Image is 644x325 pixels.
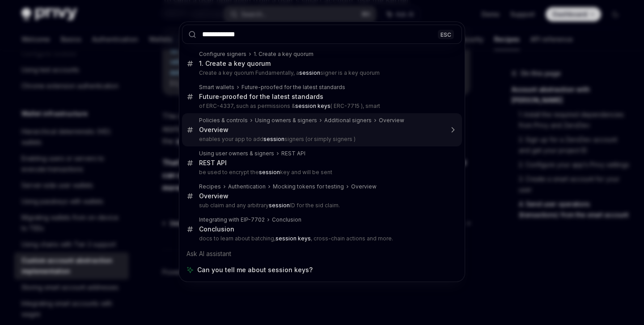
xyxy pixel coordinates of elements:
span: Can you tell me about session keys? [197,265,313,274]
div: Recipes [199,183,221,190]
b: session [259,169,280,175]
div: REST API [199,159,227,167]
div: Authentication [228,183,266,190]
div: Additional signers [324,117,372,124]
div: Conclusion [272,216,301,223]
p: docs to learn about batching, , cross-chain actions and more. [199,235,443,242]
div: Conclusion [199,225,234,233]
b: session keys [295,103,330,109]
div: Future-proofed for the latest standards [199,93,323,101]
p: be used to encrypt the key and will be sent [199,169,443,176]
div: Using owners & signers [255,117,317,124]
p: enables your app to add signers (or simply signers ) [199,136,443,143]
b: session [269,202,290,209]
div: Overview [379,117,404,124]
div: Mocking tokens for testing [273,183,344,190]
div: Integrating with EIP-7702 [199,216,265,223]
div: Ask AI assistant [182,246,462,262]
div: ESC [438,30,454,39]
div: 1. Create a key quorum [254,51,314,58]
div: Overview [199,192,229,200]
div: Smart wallets [199,84,234,91]
p: Create a key quorum Fundamentally, a signer is a key quorum [199,69,443,77]
b: session [263,136,284,142]
div: Policies & controls [199,117,248,124]
div: Using user owners & signers [199,150,274,157]
div: 1. Create a key quorum [199,60,271,68]
div: REST API [281,150,305,157]
p: sub claim and any arbitrary ID for the sid claim. [199,202,443,209]
p: of ERC-4337, such as permissions & ( ERC-7715 ), smart [199,103,443,110]
div: Future-proofed for the latest standards [241,84,345,91]
div: Configure signers [199,51,246,58]
b: session keys [275,235,311,242]
div: Overview [351,183,377,190]
b: session [299,69,320,76]
div: Overview [199,126,229,134]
